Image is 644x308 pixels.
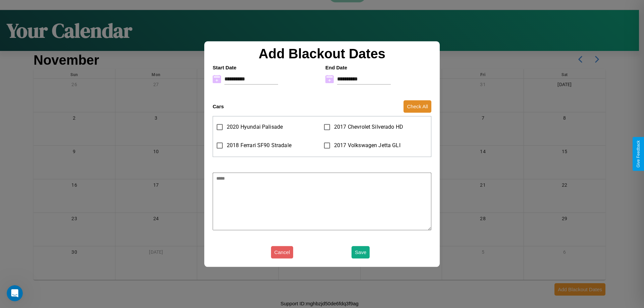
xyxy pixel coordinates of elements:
[352,246,370,258] button: Save
[213,65,319,70] h4: Start Date
[334,123,403,131] span: 2017 Chevrolet Silverado HD
[213,104,224,109] h4: Cars
[227,123,283,131] span: 2020 Hyundai Palisade
[334,141,400,149] span: 2017 Volkswagen Jetta GLI
[404,100,431,113] button: Check All
[227,141,291,149] span: 2018 Ferrari SF90 Stradale
[271,246,293,258] button: Cancel
[636,140,641,168] div: Give Feedback
[325,65,431,70] h4: End Date
[209,46,435,61] h2: Add Blackout Dates
[7,285,23,301] iframe: Intercom live chat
